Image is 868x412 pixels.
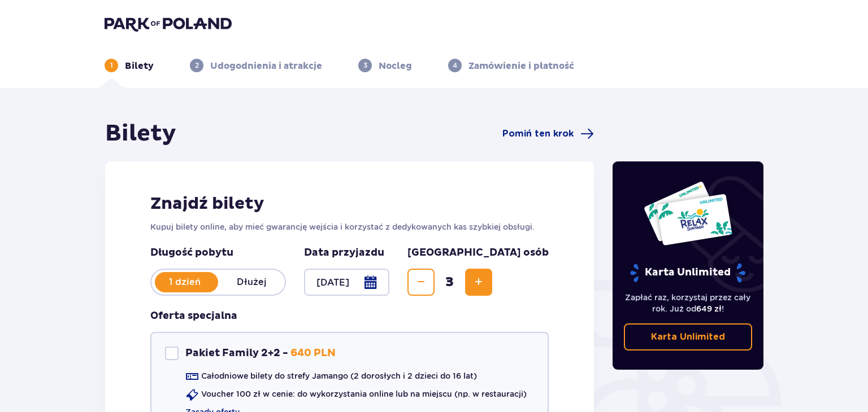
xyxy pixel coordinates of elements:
span: 649 zł [696,304,722,313]
p: Długość pobytu [150,246,286,260]
p: Udogodnienia i atrakcje [210,60,322,72]
p: 1 [110,60,113,71]
p: Data przyjazdu [304,246,384,260]
p: [GEOGRAPHIC_DATA] osób [407,246,549,260]
button: Decrease [407,269,435,296]
a: Pomiń ten krok [502,127,594,141]
p: Kupuj bilety online, aby mieć gwarancję wejścia i korzystać z dedykowanych kas szybkiej obsługi. [150,221,549,233]
span: 3 [437,274,463,291]
p: Nocleg [379,60,412,72]
button: Increase [465,269,492,296]
p: Karta Unlimited [629,263,747,283]
p: Voucher 100 zł w cenie: do wykorzystania online lub na miejscu (np. w restauracji) [201,388,527,400]
p: Całodniowe bilety do strefy Jamango (2 dorosłych i 2 dzieci do 16 lat) [201,370,477,382]
img: Park of Poland logo [105,16,232,32]
p: Zamówienie i płatność [468,60,574,72]
p: Oferta specjalna [150,309,237,323]
p: Pakiet Family 2+2 - [185,347,288,360]
p: 2 [195,60,199,71]
p: 3 [363,60,367,71]
span: Pomiń ten krok [502,128,574,140]
p: Dłużej [218,276,285,288]
p: 1 dzień [151,276,218,288]
p: Bilety [125,60,154,72]
p: Zapłać raz, korzystaj przez cały rok. Już od ! [624,292,753,314]
h1: Bilety [105,120,176,148]
p: 640 PLN [290,347,336,360]
p: Karta Unlimited [651,331,725,343]
a: Karta Unlimited [624,323,753,350]
p: 4 [453,60,457,71]
h2: Znajdź bilety [150,193,549,214]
